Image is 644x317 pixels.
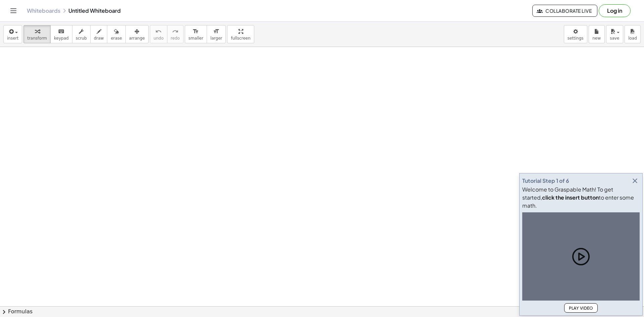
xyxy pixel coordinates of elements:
button: Play Video [564,303,598,313]
button: fullscreen [227,25,254,43]
button: arrange [125,25,149,43]
span: draw [94,36,104,41]
span: undo [154,36,164,41]
span: fullscreen [231,36,250,41]
button: erase [107,25,125,43]
button: format_sizesmaller [185,25,207,43]
i: format_size [213,28,219,36]
i: redo [172,28,178,36]
div: Welcome to Graspable Math! To get started, to enter some math. [522,186,640,210]
button: Log in [599,4,631,17]
button: draw [90,25,108,43]
button: new [589,25,605,43]
span: arrange [129,36,145,41]
i: keyboard [58,28,64,36]
span: scrub [76,36,87,41]
span: load [628,36,637,41]
a: Whiteboards [27,7,60,14]
i: format_size [193,28,199,36]
span: save [610,36,619,41]
button: insert [3,25,22,43]
button: redoredo [167,25,183,43]
button: load [625,25,641,43]
span: erase [111,36,122,41]
button: keyboardkeypad [50,25,72,43]
button: undoundo [150,25,167,43]
i: undo [155,28,162,36]
button: Collaborate Live [532,5,597,17]
span: keypad [54,36,69,41]
span: larger [210,36,222,41]
b: click the insert button [542,194,599,201]
span: insert [7,36,18,41]
span: smaller [189,36,203,41]
span: new [592,36,601,41]
button: scrub [72,25,91,43]
span: settings [568,36,584,41]
span: transform [27,36,47,41]
button: Toggle navigation [8,5,19,16]
button: format_sizelarger [207,25,226,43]
button: save [606,25,623,43]
span: Collaborate Live [538,8,592,14]
span: redo [171,36,180,41]
button: settings [564,25,587,43]
span: Play Video [569,306,593,311]
button: transform [23,25,51,43]
div: Tutorial Step 1 of 6 [522,177,569,185]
